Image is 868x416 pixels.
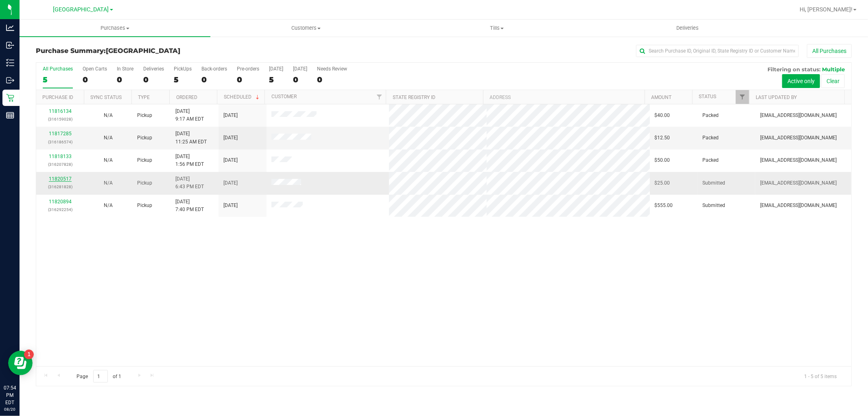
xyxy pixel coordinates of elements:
span: [DATE] [223,202,238,209]
span: [DATE] [223,179,238,187]
button: All Purchases [807,44,852,58]
span: Hi, [PERSON_NAME]! [800,6,853,13]
button: Clear [821,74,845,88]
span: [GEOGRAPHIC_DATA] [106,47,180,55]
div: Pre-orders [237,66,259,72]
span: Pickup [137,202,152,209]
span: Not Applicable [104,157,113,163]
a: Amount [651,95,671,100]
span: [DATE] [223,112,238,119]
span: [DATE] 6:43 PM EDT [175,175,204,191]
iframe: Resource center unread badge [24,350,34,359]
div: Needs Review [317,66,347,72]
span: $40.00 [655,112,670,119]
span: Pickup [137,156,152,164]
span: $25.00 [655,179,670,187]
div: All Purchases [43,66,73,72]
span: Not Applicable [104,180,113,186]
p: (316292254) [41,206,79,214]
a: Filter [736,90,749,104]
div: 0 [293,75,307,84]
div: [DATE] [269,66,283,72]
button: N/A [104,156,113,164]
span: Pickup [137,134,152,142]
p: (316281828) [41,183,79,191]
span: [DATE] 7:40 PM EDT [175,198,204,214]
a: Sync Status [90,95,122,100]
button: N/A [104,202,113,209]
a: 11817285 [49,131,72,136]
a: 11816134 [49,108,72,114]
input: Search Purchase ID, Original ID, State Registry ID or Customer Name... [636,45,799,57]
span: Submitted [703,202,726,209]
a: Type [138,95,150,100]
a: Tills [401,20,592,37]
span: 1 - 5 of 5 items [798,370,843,382]
a: 11820894 [49,199,72,205]
h3: Purchase Summary: [36,47,308,55]
span: [EMAIL_ADDRESS][DOMAIN_NAME] [760,179,837,187]
a: Purchases [20,20,210,37]
p: (316186574) [41,138,79,146]
span: Deliveries [665,24,710,32]
span: [DATE] [223,134,238,142]
span: Tills [402,24,592,32]
span: $555.00 [655,202,673,209]
button: N/A [104,112,113,119]
inline-svg: Outbound [6,76,14,84]
a: Filter [372,90,386,104]
span: [EMAIL_ADDRESS][DOMAIN_NAME] [760,202,837,209]
div: 5 [269,75,283,84]
inline-svg: Inventory [6,59,14,67]
span: [DATE] 9:17 AM EDT [175,108,204,123]
inline-svg: Analytics [6,24,14,32]
p: (316159028) [41,115,79,123]
div: PickUps [174,66,192,72]
p: 08/20 [4,406,16,412]
a: Status [699,94,716,99]
div: 5 [43,75,73,84]
div: Open Carts [83,66,107,72]
div: 0 [201,75,227,84]
span: Packed [703,156,719,164]
span: Not Applicable [104,135,113,141]
div: 0 [143,75,164,84]
span: Purchases [20,24,210,32]
a: 11820517 [49,176,72,182]
span: [EMAIL_ADDRESS][DOMAIN_NAME] [760,156,837,164]
a: Deliveries [592,20,783,37]
div: 0 [83,75,107,84]
a: Ordered [176,95,197,100]
div: 0 [237,75,259,84]
span: Packed [703,134,719,142]
span: [EMAIL_ADDRESS][DOMAIN_NAME] [760,112,837,119]
span: Page of 1 [70,370,128,383]
span: Not Applicable [104,202,113,208]
button: N/A [104,134,113,142]
th: Address [483,90,645,104]
span: $12.50 [655,134,670,142]
inline-svg: Retail [6,94,14,102]
button: Active only [782,74,820,88]
span: Packed [703,112,719,119]
span: Customers [211,24,401,32]
span: Not Applicable [104,112,113,118]
p: (316207828) [41,161,79,168]
div: 5 [174,75,192,84]
a: Customers [210,20,401,37]
span: [DATE] [223,156,238,164]
a: Purchase ID [42,95,73,100]
button: N/A [104,179,113,187]
span: [EMAIL_ADDRESS][DOMAIN_NAME] [760,134,837,142]
span: [DATE] 1:56 PM EDT [175,153,204,168]
div: 0 [117,75,133,84]
span: Filtering on status: [767,66,820,73]
span: $50.00 [655,156,670,164]
a: Last Updated By [756,95,797,100]
div: In Store [117,66,133,72]
div: Back-orders [201,66,227,72]
p: 07:54 PM EDT [4,384,16,406]
span: Pickup [137,112,152,119]
a: 11818133 [49,154,72,159]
